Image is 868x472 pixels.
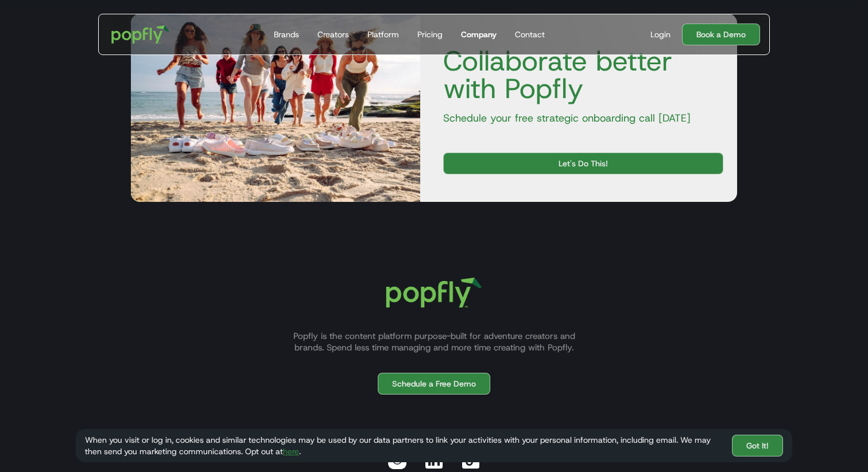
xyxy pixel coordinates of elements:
div: Pricing [417,29,443,40]
a: Pricing [413,14,447,54]
a: Schedule a Free Demo [378,373,490,395]
a: Platform [439,423,479,446]
p: Schedule your free strategic onboarding call [DATE] [434,111,723,125]
a: Login [646,29,675,40]
div: Login [650,29,671,40]
a: Platform [363,14,404,54]
div: Brands [274,29,299,40]
a: Let's Do This! [443,153,723,174]
div: Platform [367,29,399,40]
div: Company [461,29,497,40]
p: Popfly is the content platform purpose-built for adventure creators and brands. Spend less time m... [279,330,589,353]
a: Book a Demo [682,24,760,45]
div: Creators [317,29,349,40]
a: home [103,17,177,52]
a: Contact [510,14,549,54]
h4: Collaborate better with Popfly [434,47,723,102]
a: Creators [313,14,354,54]
a: Brands [337,423,371,446]
a: Creators [385,423,425,446]
a: here [283,446,299,457]
a: Contact [493,423,531,446]
a: Brands [269,14,304,54]
div: When you visit or log in, cookies and similar technologies may be used by our data partners to li... [85,434,723,457]
div: Contact [515,29,545,40]
a: Got It! [732,435,783,457]
a: Company [456,14,501,54]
